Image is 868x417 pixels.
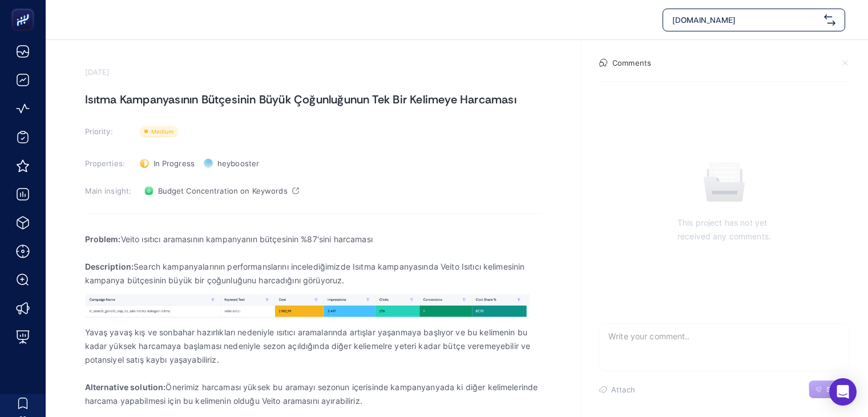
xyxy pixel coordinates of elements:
h4: Comments [612,58,651,67]
strong: Problem: [85,234,121,244]
p: Veito ısıtıcı aramasının kampanyanın bütçesinin %87'sini harcaması [85,232,542,246]
p: Search kampanyalarının performanslarını incelediğimizde Isıtma kampanyasında Veito Isıtıcı kelime... [85,260,542,287]
p: This project has not yet received any comments. [677,216,771,243]
img: svg%3e [824,14,835,26]
time: [DATE] [85,67,110,77]
button: Send [809,380,850,399]
p: Önerimiz harcaması yüksek bu aramayı sezonun içerisinde kampanyanyada ki diğer kelimelerinde harc... [85,380,542,408]
span: In Progress [154,159,195,168]
h3: Priority: [85,127,133,136]
span: heybooster [217,159,259,168]
span: [DOMAIN_NAME] [672,14,819,26]
strong: Alternative solution: [85,382,166,392]
img: 1756979005712-image.png [85,294,530,318]
a: Budget Concentration on Keywords [140,182,304,200]
h3: Main insight: [85,186,133,195]
span: Attach [611,385,635,394]
h1: Isıtma Kampanyasının Bütçesinin Büyük Çoğunluğunun Tek Bir Kelimeye Harcaması [85,90,542,109]
h3: Properties: [85,159,133,168]
span: Send [826,385,843,394]
div: Open Intercom Messenger [829,378,857,406]
span: Budget Concentration on Keywords [158,186,288,195]
strong: Description: [85,262,134,271]
p: Yavaş yavaş kış ve sonbahar hazırlıkları nedeniyle ısıtıcı aramalarında artışlar yaşanmaya başlıy... [85,326,542,367]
